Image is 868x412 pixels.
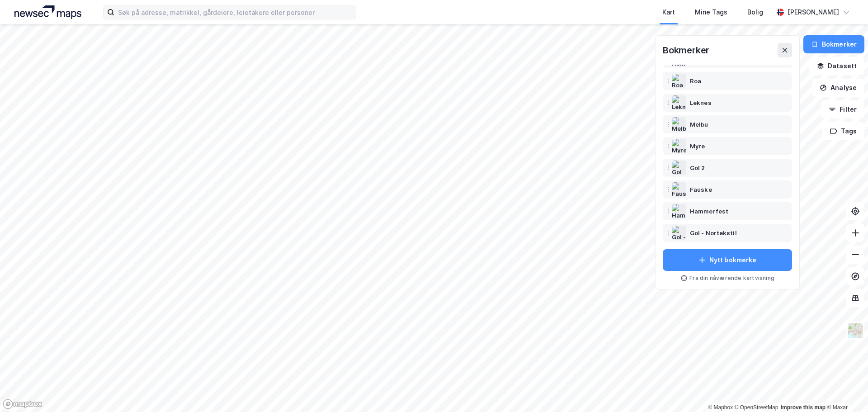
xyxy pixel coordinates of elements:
[662,7,675,18] div: Kart
[847,322,864,339] img: Z
[14,5,81,19] img: logo.a4113a55bc3d86da70a041830d287a7e.svg
[690,227,737,238] div: Gol - Nortekstil
[788,7,839,18] div: [PERSON_NAME]
[114,5,356,19] input: Søk på adresse, matrikkel, gårdeiere, leietakere eller personer
[781,404,826,411] a: Improve this map
[672,139,686,153] img: Myre
[735,404,778,411] a: OpenStreetMap
[690,97,712,108] div: Leknes
[690,184,712,195] div: Fauske
[672,182,686,197] img: Fauske
[823,369,868,412] iframe: Chat Widget
[672,74,686,88] img: Roa
[809,57,864,75] button: Datasett
[747,7,763,18] div: Bolig
[803,35,864,53] button: Bokmerker
[690,119,708,130] div: Melbu
[812,79,864,97] button: Analyse
[672,204,686,218] img: Hammerfest
[672,117,686,132] img: Melbu
[708,404,733,411] a: Mapbox
[663,275,792,282] div: Fra din nåværende kartvisning
[690,141,705,152] div: Myre
[690,162,705,173] div: Gol 2
[663,43,709,57] div: Bokmerker
[672,161,686,175] img: Gol 2
[821,100,864,118] button: Filter
[695,7,727,18] div: Mine Tags
[672,95,686,110] img: Leknes
[690,76,701,86] div: Roa
[823,369,868,412] div: Kontrollprogram for chat
[672,226,686,240] img: Gol - Nortekstil
[663,249,792,271] button: Nytt bokmerke
[690,206,728,217] div: Hammerfest
[822,122,864,140] button: Tags
[3,399,42,409] a: Mapbox homepage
